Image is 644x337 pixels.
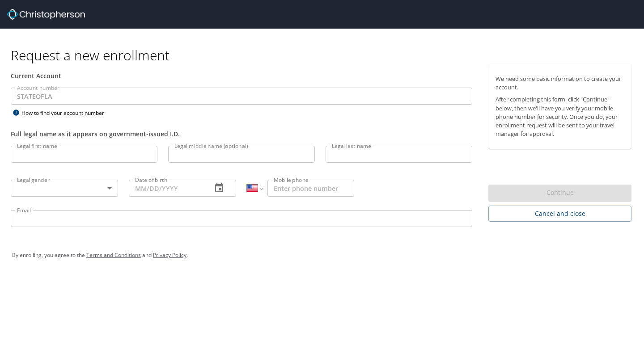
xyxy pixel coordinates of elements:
p: After completing this form, click "Continue" below, then we'll have you verify your mobile phone ... [496,95,624,138]
div: How to find your account number [11,107,123,118]
input: Enter phone number [267,180,354,197]
div: By enrolling, you agree to the and . [12,244,632,266]
div: ​ [11,180,118,197]
a: Terms and Conditions [86,251,141,259]
img: cbt logo [7,9,85,20]
a: Privacy Policy [153,251,186,259]
h1: Request a new enrollment [11,46,639,64]
p: We need some basic information to create your account. [496,75,624,92]
input: MM/DD/YYYY [129,180,205,197]
div: Full legal name as it appears on government-issued I.D. [11,129,472,139]
button: Cancel and close [488,206,631,222]
div: Current Account [11,71,472,80]
span: Cancel and close [496,208,624,219]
